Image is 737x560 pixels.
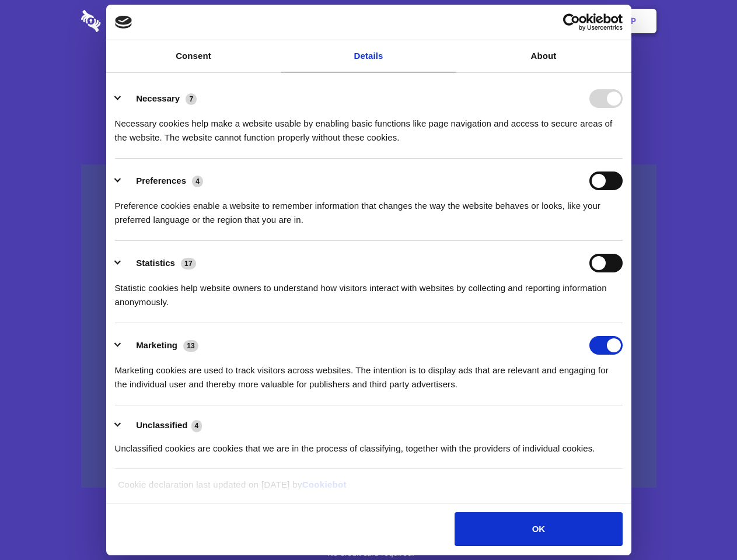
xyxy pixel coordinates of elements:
a: Contact [473,3,527,39]
img: logo-wordmark-white-trans-d4663122ce5f474addd5e946df7df03e33cb6a1c49d2221995e7729f52c070b2.svg [81,10,181,32]
a: Wistia video thumbnail [81,164,656,488]
div: Marketing cookies are used to track visitors across websites. The intention is to display ads tha... [115,355,623,391]
button: Statistics (17) [115,254,204,272]
a: Login [529,3,580,39]
button: Marketing (13) [115,336,206,355]
button: OK [455,512,622,546]
span: 4 [191,420,202,432]
img: logo [115,16,132,29]
label: Necessary [136,93,180,103]
div: Cookie declaration last updated on [DATE] by [109,478,628,501]
a: Cookiebot [302,480,347,489]
span: 17 [181,258,196,269]
a: About [456,40,631,72]
button: Unclassified (4) [115,418,209,433]
span: 13 [183,340,198,352]
h1: Eliminate Slack Data Loss. [81,52,656,94]
a: Usercentrics Cookiebot - opens in a new window [521,13,623,31]
a: Consent [106,40,281,72]
span: 7 [186,93,197,105]
div: Preference cookies enable a website to remember information that changes the way the website beha... [115,190,623,227]
button: Preferences (4) [115,171,211,190]
div: Necessary cookies help make a website usable by enabling basic functions like page navigation and... [115,108,623,145]
a: Pricing [343,3,393,39]
a: Details [281,40,456,72]
label: Marketing [136,340,177,350]
div: Statistic cookies help website owners to understand how visitors interact with websites by collec... [115,272,623,309]
div: Unclassified cookies are cookies that we are in the process of classifying, together with the pro... [115,433,623,456]
span: 4 [192,176,203,187]
label: Preferences [136,176,186,185]
button: Necessary (7) [115,89,204,108]
h4: Auto-redaction of sensitive data, encrypted data sharing and self-destructing private chats. Shar... [81,106,656,145]
label: Statistics [136,258,175,268]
